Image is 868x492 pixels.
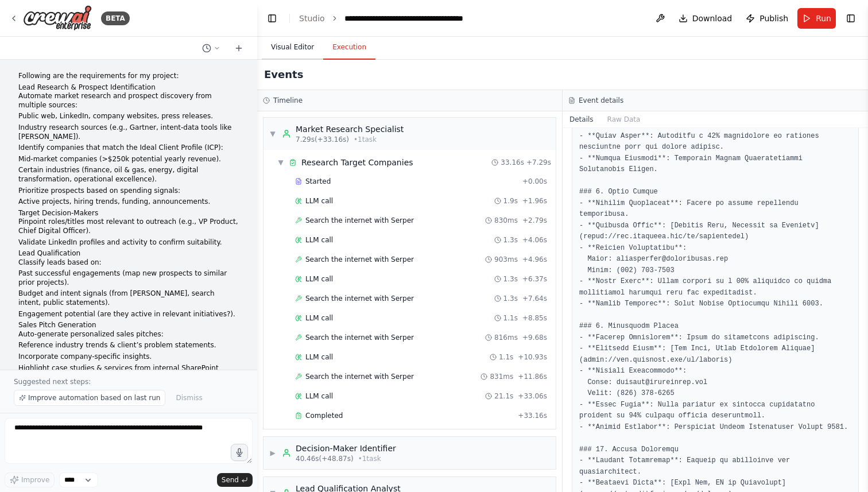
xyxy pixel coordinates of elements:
[494,255,518,264] span: 903ms
[18,187,239,196] p: Prioritize prospects based on spending signals:
[18,289,239,307] p: Budget and intent signals (from [PERSON_NAME], search intent, public statements).
[18,166,239,184] p: Certain industries (finance, oil & gas, energy, digital transformation, operational excellence).
[18,83,239,92] li: Lead Research & Prospect Identification
[323,36,375,60] button: Execution
[18,321,239,330] li: Sales Pitch Generation
[18,144,239,153] p: Identify companies that match the Ideal Client Profile (ICP):
[579,96,623,105] h3: Event details
[600,111,648,127] button: Raw Data
[503,274,518,284] span: 1.3s
[305,196,333,206] span: LLM call
[305,177,331,186] span: Started
[305,294,414,303] span: Search the internet with Serper
[23,5,92,31] img: Logo
[18,218,239,235] p: Pinpoint roles/titles most relevant to outreach (e.g., VP Product, Chief Digital Officer).
[563,111,600,127] button: Details
[797,8,836,29] button: Run
[358,454,381,463] span: • 1 task
[301,157,413,168] div: Research Target Companies
[296,135,349,144] span: 7.29s (+33.16s)
[494,216,518,225] span: 830ms
[522,235,547,245] span: + 4.06s
[816,13,831,24] span: Run
[305,274,333,284] span: LLM call
[503,235,518,245] span: 1.3s
[197,41,225,55] button: Switch to previous chat
[18,92,239,110] p: Automate market research and prospect discovery from multiple sources:
[273,96,303,105] h3: Timeline
[222,475,239,485] span: Send
[18,112,239,121] p: Public web, LinkedIn, company websites, press releases.
[305,313,333,323] span: LLM call
[522,313,547,323] span: + 8.85s
[518,411,547,420] span: + 33.16s
[305,392,333,401] span: LLM call
[170,390,208,406] button: Dismiss
[741,8,793,29] button: Publish
[18,123,239,141] p: Industry research sources (e.g., Gartner, intent-data tools like [PERSON_NAME]).
[499,352,513,362] span: 1.1s
[759,13,788,24] span: Publish
[501,158,524,167] span: 33.16s
[277,158,284,167] span: ▼
[522,216,547,225] span: + 2.79s
[262,36,323,60] button: Visual Editor
[299,13,474,24] nav: breadcrumb
[18,197,239,207] p: Active projects, hiring trends, funding, announcements.
[296,454,354,463] span: 40.46s (+48.87s)
[14,390,165,406] button: Improve automation based on last run
[490,372,513,381] span: 831ms
[264,10,280,26] button: Hide left sidebar
[305,333,414,342] span: Search the internet with Serper
[674,8,737,29] button: Download
[518,392,547,401] span: + 33.06s
[494,333,518,342] span: 816ms
[264,67,303,83] h2: Events
[269,448,276,458] span: ▶
[305,255,414,264] span: Search the internet with Serper
[18,209,239,218] li: Target Decision-Makers
[18,238,239,247] p: Validate LinkedIn profiles and activity to confirm suitability.
[494,392,513,401] span: 21.1s
[269,129,276,138] span: ▼
[305,411,343,420] span: Completed
[18,258,239,268] p: Classify leads based on:
[354,135,377,144] span: • 1 task
[14,377,243,386] p: Suggested next steps:
[28,393,160,402] span: Improve automation based on last run
[522,255,547,264] span: + 4.96s
[18,364,239,382] p: Highlight case studies & services from internal SharePoint repository.
[503,313,518,323] span: 1.1s
[18,269,239,287] p: Past successful engagements (map new prospects to similar prior projects).
[522,333,547,342] span: + 9.68s
[5,472,55,487] button: Improve
[518,352,547,362] span: + 10.93s
[692,13,733,24] span: Download
[18,341,239,350] p: Reference industry trends & client’s problem statements.
[231,444,248,461] button: Click to speak your automation idea
[18,249,239,258] li: Lead Qualification
[522,177,547,186] span: + 0.00s
[230,41,248,55] button: Start a new chat
[305,235,333,245] span: LLM call
[299,14,325,23] a: Studio
[503,294,518,303] span: 1.3s
[522,274,547,284] span: + 6.37s
[176,393,202,402] span: Dismiss
[305,372,414,381] span: Search the internet with Serper
[18,155,239,164] p: Mid-market companies (>$250k potential yearly revenue).
[18,310,239,319] p: Engagement potential (are they active in relevant initiatives?).
[522,196,547,206] span: + 1.96s
[503,196,518,206] span: 1.9s
[18,330,239,339] p: Auto-generate personalized sales pitches:
[843,10,859,26] button: Show right sidebar
[526,158,551,167] span: + 7.29s
[296,443,396,454] div: Decision-Maker Identifier
[522,294,547,303] span: + 7.64s
[18,352,239,362] p: Incorporate company-specific insights.
[217,473,253,487] button: Send
[518,372,547,381] span: + 11.86s
[305,352,333,362] span: LLM call
[18,72,239,81] p: Following are the requirements for my project:
[296,123,404,135] div: Market Research Specialist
